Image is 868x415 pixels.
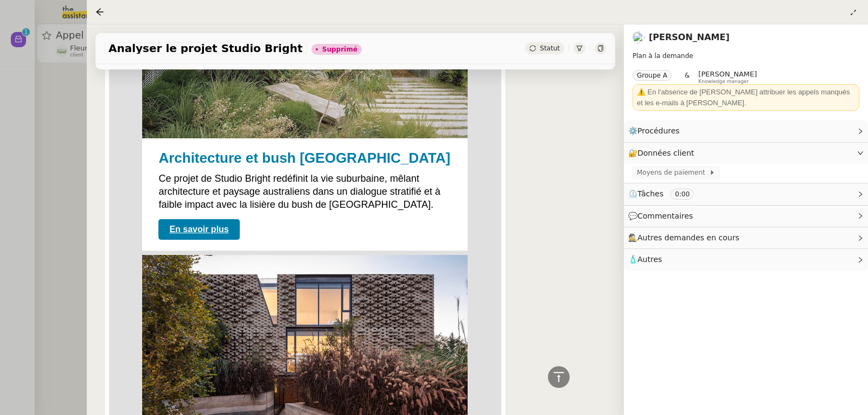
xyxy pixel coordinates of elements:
[624,143,868,164] div: 🔐Données client
[158,149,451,167] h1: Architecture et bush [GEOGRAPHIC_DATA]
[628,189,703,198] span: ⏲️
[633,52,693,60] span: Plan à la demande
[698,70,757,84] app-user-label: Knowledge manager
[637,212,693,220] span: Commentaires
[633,70,672,81] nz-tag: Groupe A
[637,233,739,242] span: Autres demandes en cours
[628,255,662,264] span: 🧴
[624,206,868,227] div: 💬Commentaires
[628,125,685,137] span: ⚙️
[628,233,744,242] span: 🕵️
[637,167,709,178] span: Moyens de paiement
[637,126,680,135] span: Procédures
[628,212,698,220] span: 💬
[158,172,451,211] p: Ce projet de Studio Bright redéfinit la vie suburbaine, mêlant architecture et paysage australien...
[671,189,694,200] nz-tag: 0:00
[637,87,855,108] div: ⚠️ En l'absence de [PERSON_NAME] attribuer les appels manqués et les e-mails à [PERSON_NAME].
[628,147,699,159] span: 🔐
[685,70,690,84] span: &
[624,227,868,248] div: 🕵️Autres demandes en cours
[108,43,303,54] span: Analyser le projet Studio Bright
[698,79,749,85] span: Knowledge manager
[624,249,868,270] div: 🧴Autres
[169,225,228,234] u: En savoir plus
[322,46,358,53] div: Supprimé
[649,32,730,42] a: [PERSON_NAME]
[540,44,560,52] span: Statut
[637,255,662,264] span: Autres
[698,70,757,78] span: [PERSON_NAME]
[624,120,868,142] div: ⚙️Procédures
[637,189,663,198] span: Tâches
[158,219,239,240] a: En savoir plus
[637,149,694,157] span: Données client
[633,31,644,43] img: users%2FnSvcPnZyQ0RA1JfSOxSfyelNlJs1%2Favatar%2Fp1050537-640x427.jpg
[624,183,868,205] div: ⏲️Tâches 0:00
